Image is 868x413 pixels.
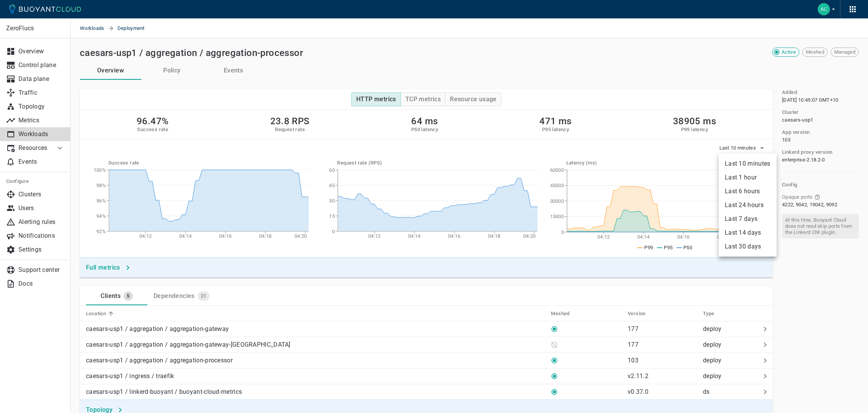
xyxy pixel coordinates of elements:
li: Last 1 hour [719,171,777,184]
li: Last 24 hours [719,198,777,212]
li: Last 6 hours [719,184,777,198]
li: Last 10 minutes [719,157,777,171]
li: Last 7 days [719,212,777,226]
li: Last 30 days [719,240,777,253]
li: Last 14 days [719,226,777,240]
